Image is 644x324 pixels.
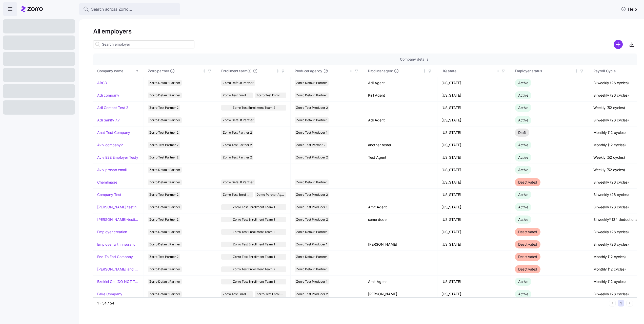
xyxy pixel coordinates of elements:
span: Enrollment team(s) [221,68,252,74]
svg: add icon [614,40,623,49]
td: [US_STATE] [437,164,511,176]
span: Zorro Test Enrollment Team 2 [223,291,251,297]
a: Company Test [97,192,121,197]
th: Producer agencyNot sorted [291,65,364,77]
span: Zorro Test Enrollment Team 2 [233,266,275,272]
a: Aviv company2 [97,142,123,148]
span: Active [518,81,528,85]
span: Active [518,143,528,147]
span: Zorro Default Partner [149,291,180,297]
span: Deactivated [518,230,537,234]
a: [PERSON_NAME]-testing-payroll [97,217,139,222]
span: Active [518,105,528,110]
span: Zorro Test Enrollment Team 1 [233,242,275,247]
td: Kiril Agent [364,89,437,102]
span: Deactivated [518,180,537,184]
span: Zorro Test Enrollment Team 2 [233,105,275,111]
span: Zorro Default Partner [149,204,180,210]
span: Producer agency [295,68,322,74]
span: Zorro Test Producer 2 [296,217,328,222]
span: Active [518,155,528,159]
span: Active [518,118,528,122]
span: Zorro Default Partner [223,179,254,185]
td: another tester [364,139,437,151]
a: Aviv prospo email [97,167,127,172]
span: Zorro Default Partner [149,279,180,284]
th: Employer statusNot sorted [511,65,589,77]
span: Deactivated [518,267,537,271]
span: Zorro Test Partner 2 [149,142,178,148]
span: Draft [518,130,526,135]
a: Adi company [97,93,119,98]
span: Zorro Test Producer 2 [296,291,328,297]
td: [US_STATE] [437,151,511,164]
span: Active [518,205,528,209]
span: Zorro Test Enrollment Team 2 [223,192,251,197]
a: Anat Test Company [97,130,130,135]
button: Next page [626,300,633,307]
span: Zorro Test Partner 2 [149,105,178,111]
span: Help [621,6,637,12]
a: Adi Contact Test 2 [97,105,128,110]
div: Not sorted [349,69,353,73]
td: [US_STATE] [437,139,511,151]
span: Zorro Default Partner [223,80,254,86]
span: Zorro Test Producer 1 [296,204,327,210]
td: [US_STATE] [437,226,511,238]
span: Active [518,93,528,97]
span: Zorro Test Enrollment Team 1 [233,279,275,284]
span: Zorro Test Partner 2 [149,155,178,160]
td: Test Agent [364,151,437,164]
div: Employer status [515,68,574,74]
span: Zorro Default Partner [296,93,327,98]
span: Search across Zorro... [91,6,132,12]
div: Not sorted [496,69,500,73]
span: Zorro Default Partner [149,266,180,272]
a: ABCD [97,80,107,85]
span: Zorro Test Producer 1 [296,242,327,247]
a: Employer with insurance problems [97,242,139,247]
span: Zorro Default Partner [296,229,327,235]
span: Zorro Test Enrollment Team 1 [233,254,275,260]
span: Zorro Test Producer 2 [296,155,328,160]
th: Zorro partnerNot sorted [144,65,217,77]
div: Not sorted [203,69,206,73]
span: Producer agent [368,68,393,74]
td: [US_STATE] [437,201,511,213]
td: [US_STATE] [437,127,511,139]
span: Zorro Test Producer 2 [296,192,328,197]
a: End To End Company [97,254,133,259]
span: Zorro Test Enrollment Team 1 [233,204,275,210]
span: Zorro Default Partner [149,117,180,123]
button: 1 [618,300,624,307]
td: [US_STATE] [437,238,511,251]
td: [US_STATE] [437,213,511,226]
span: Deactivated [518,255,537,259]
td: Adi Agent [364,77,437,89]
a: Aviv E2E Employer Testy [97,155,138,160]
span: Zorro Test Enrollment Team 2 [223,93,251,98]
th: HQ stateNot sorted [437,65,511,77]
a: Employer creation [97,229,127,235]
td: [US_STATE] [437,189,511,201]
span: Zorro Test Partner 2 [149,130,178,135]
div: Not sorted [276,69,279,73]
span: Zorro Default Partner [223,117,254,123]
button: Previous page [609,300,616,307]
td: [US_STATE] [437,102,511,114]
input: Search employer [93,40,194,48]
span: Zorro Test Enrollment Team 1 [256,291,285,297]
a: [PERSON_NAME] testing recording [97,205,139,210]
span: Zorro Default Partner [296,117,327,123]
h1: All employers [93,27,637,35]
span: Active [518,292,528,296]
td: [PERSON_NAME] [364,238,437,251]
span: Zorro Test Enrollment Team 2 [233,229,275,235]
span: Zorro Test Enrollment Team 1 [233,217,275,222]
span: Deactivated [518,242,537,246]
span: Zorro Test Partner 2 [149,217,178,222]
span: Zorro Default Partner [149,179,180,185]
span: Zorro Test Partner 2 [149,192,178,197]
th: Producer agentNot sorted [364,65,437,77]
div: Sorted ascending [135,69,139,73]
